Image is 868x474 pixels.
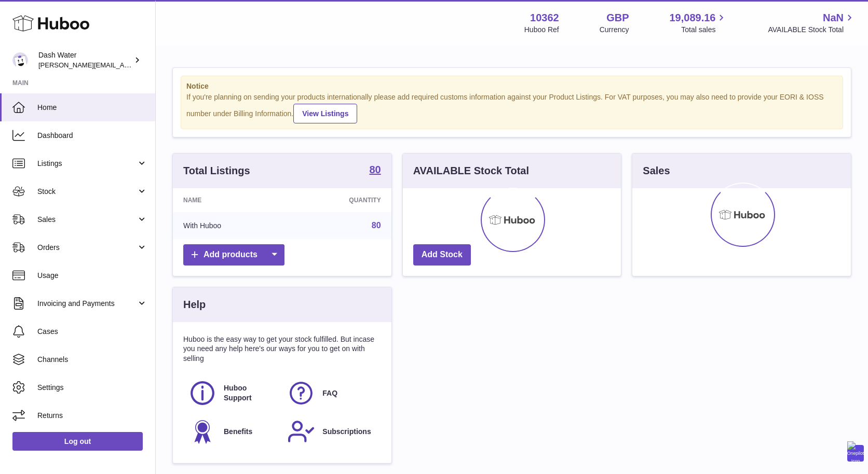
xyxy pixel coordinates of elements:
[322,388,337,398] span: FAQ
[12,52,28,68] img: james@dash-water.com
[37,383,147,393] span: Settings
[37,299,137,309] span: Invoicing and Payments
[38,50,132,70] div: Dash Water
[37,271,147,281] span: Usage
[183,334,381,364] p: Huboo is the easy way to get your stock fulfilled. But incase you need any help here's our ways f...
[37,243,137,253] span: Orders
[37,187,137,197] span: Stock
[287,379,375,407] a: FAQ
[173,188,288,212] th: Name
[188,417,277,445] a: Benefits
[369,164,381,175] strong: 80
[322,427,371,437] span: Subscriptions
[183,244,284,266] a: Add products
[37,411,147,421] span: Returns
[37,327,147,337] span: Cases
[681,25,727,35] span: Total sales
[293,104,357,123] a: View Listings
[37,103,147,113] span: Home
[37,355,147,365] span: Channels
[768,11,856,35] a: NaN AVAILABLE Stock Total
[186,92,837,123] div: If you're planning on sending your products internationally please add required customs informati...
[530,11,559,25] strong: 10362
[186,81,837,91] strong: Notice
[38,61,208,69] span: [PERSON_NAME][EMAIL_ADDRESS][DOMAIN_NAME]
[600,25,629,35] div: Currency
[606,11,629,25] strong: GBP
[372,221,381,230] a: 80
[643,164,670,178] h3: Sales
[37,215,137,225] span: Sales
[413,164,529,178] h3: AVAILABLE Stock Total
[287,417,375,445] a: Subscriptions
[183,298,206,312] h3: Help
[669,11,715,25] span: 19,089.16
[524,25,559,35] div: Huboo Ref
[188,379,277,407] a: Huboo Support
[823,11,844,25] span: NaN
[768,25,856,35] span: AVAILABLE Stock Total
[224,383,276,403] span: Huboo Support
[369,164,381,177] a: 80
[12,432,143,451] a: Log out
[37,159,137,169] span: Listings
[183,164,250,178] h3: Total Listings
[413,244,471,266] a: Add Stock
[173,212,288,239] td: With Huboo
[669,11,727,35] a: 19,089.16 Total sales
[37,131,147,141] span: Dashboard
[224,427,252,437] span: Benefits
[288,188,391,212] th: Quantity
